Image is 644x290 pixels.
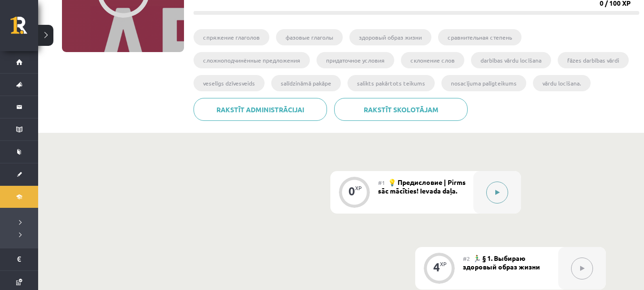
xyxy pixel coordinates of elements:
li: fāzes darbības vārdi [558,52,629,68]
li: здоровый образ жизни [349,29,431,45]
li: сравнительная степень [438,29,521,45]
li: darbības vārdu locīšana [471,52,551,68]
span: #1 [378,179,385,186]
div: XP [440,261,447,267]
div: XP [355,185,362,191]
li: salīdzināmā pakāpe [271,75,341,91]
a: Rakstīt administrācijai [194,98,327,121]
li: склонение слов [401,52,464,68]
li: фазовые глаголы [276,29,343,45]
li: salikts pakārtots teikums [348,75,435,91]
li: veselīgs dzīvesveids [194,75,265,91]
span: 🏃‍♂️ § 1. Выбираю здоровый образ жизни [463,254,540,271]
li: vārdu locīšana. [533,75,591,91]
span: #2 [463,255,470,262]
li: сложноподчинённые предложения [194,52,310,68]
span: 💡 Предисловие | Pirms sāc mācīties! Ievada daļa. [378,178,466,195]
li: nosacījuma palīgteikums [441,75,526,91]
div: 4 [433,263,440,271]
li: придаточное условия [317,52,394,68]
div: 0 [348,187,355,195]
li: cпряжение глаголов [194,29,269,45]
a: Rakstīt skolotājam [334,98,468,121]
a: Rīgas 1. Tālmācības vidusskola [10,17,38,41]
